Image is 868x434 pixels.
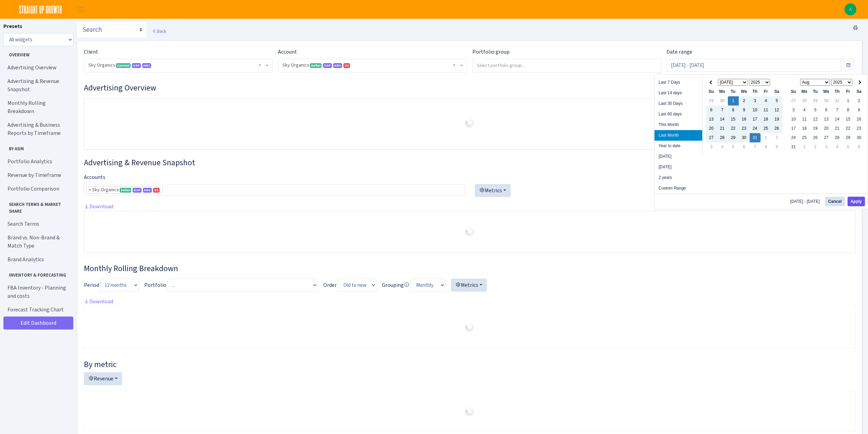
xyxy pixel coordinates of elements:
[810,106,821,115] td: 5
[739,124,750,133] td: 23
[3,61,72,74] a: Advertising Overview
[333,63,342,68] span: Amazon Marketing Cloud
[750,142,761,152] td: 7
[810,124,821,133] td: 19
[717,106,728,115] td: 7
[323,63,332,68] span: DSP
[821,142,832,152] td: 3
[843,133,854,142] td: 29
[706,106,717,115] td: 6
[750,133,761,142] td: 31
[3,317,73,330] a: Edit Dashboard
[739,87,750,96] th: We
[750,96,761,106] td: 3
[84,83,855,93] h3: Widget #1
[310,63,322,68] span: Seller
[843,142,854,152] td: 5
[133,188,142,193] span: DSP
[3,168,72,182] a: Revenue by Timeframe
[706,124,717,133] td: 20
[4,198,71,214] span: Search Terms & Market Share
[728,124,739,133] td: 22
[3,22,22,30] label: Presets
[84,158,855,168] h3: Widget #2
[821,87,832,96] th: We
[750,106,761,115] td: 10
[854,124,865,133] td: 23
[323,281,337,289] label: Order
[788,142,799,152] td: 31
[843,124,854,133] td: 22
[142,63,151,68] span: AMC
[799,96,810,106] td: 28
[739,106,750,115] td: 9
[832,96,843,106] td: 31
[761,115,771,124] td: 18
[810,115,821,124] td: 12
[84,173,105,181] label: Accounts
[4,269,71,278] span: Inventory & Forecasting
[84,59,273,72] span: Sky Organics <span class="badge badge-success">Current</span><span class="badge badge-primary">DS...
[706,96,717,106] td: 29
[761,87,771,96] th: Fr
[451,279,487,292] button: Metrics
[799,124,810,133] td: 18
[143,188,152,193] span: Amazon Marketing Cloud
[116,63,131,68] span: Current
[464,322,475,333] img: Preloader
[761,142,771,152] td: 8
[152,28,166,34] a: Back
[3,155,72,168] a: Portfolio Analytics
[144,281,166,289] label: Portfolio
[3,182,72,196] a: Portfolio Comparison
[788,124,799,133] td: 17
[854,142,865,152] td: 6
[84,264,855,274] h3: Widget #38
[472,48,510,56] label: Portfolio group
[654,162,702,172] li: [DATE]
[821,133,832,142] td: 27
[810,87,821,96] th: Tu
[854,96,865,106] td: 2
[771,96,782,106] td: 5
[3,281,72,303] a: FBA Inventory - Planning and costs
[84,203,113,210] a: Download
[844,3,856,15] img: Angela Sun
[654,109,702,120] li: Last 60 days
[453,62,455,69] span: Remove all items
[3,253,72,266] a: Brand Analytics
[832,133,843,142] td: 28
[464,406,475,417] img: Preloader
[259,62,261,69] span: Remove all items
[761,124,771,133] td: 25
[843,115,854,124] td: 15
[382,281,409,289] label: Grouping
[771,87,782,96] th: Sa
[706,87,717,96] th: Su
[844,3,856,15] a: A
[654,183,702,194] li: Custom Range
[654,88,702,98] li: Last 14 days
[654,141,702,151] li: Year to date
[666,48,692,56] label: Date range
[739,133,750,142] td: 30
[761,96,771,106] td: 4
[717,115,728,124] td: 14
[843,106,854,115] td: 8
[832,142,843,152] td: 4
[832,115,843,124] td: 14
[821,115,832,124] td: 13
[799,133,810,142] td: 25
[739,115,750,124] td: 16
[706,133,717,142] td: 27
[788,96,799,106] td: 27
[3,231,72,253] a: Brand vs. Non-Brand & Match Type
[832,87,843,96] th: Th
[771,142,782,152] td: 9
[821,106,832,115] td: 6
[821,96,832,106] td: 30
[717,87,728,96] th: Mo
[810,96,821,106] td: 29
[475,184,511,197] button: Metrics
[278,59,467,72] span: Sky Organics <span class="badge badge-success">Seller</span><span class="badge badge-primary">DSP...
